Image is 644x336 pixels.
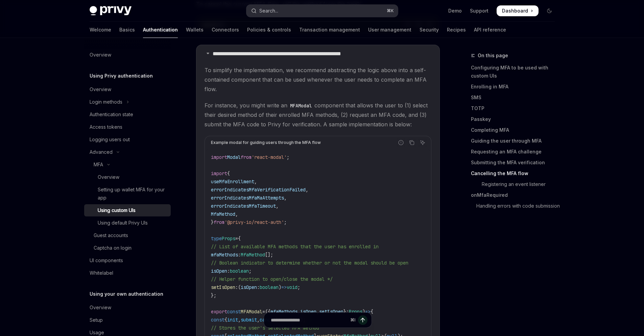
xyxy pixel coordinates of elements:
span: isOpen [241,284,257,290]
a: Using default Privy UIs [84,217,171,229]
div: Example modal for guiding users through the MFA flow [211,138,321,147]
a: Transaction management [299,22,360,38]
div: Setting up wallet MFA for your app [98,186,167,202]
span: MFAModal [241,309,262,315]
a: Connectors [212,22,239,38]
span: errorIndicatesMfaTimeout [211,203,276,209]
span: ; [249,268,252,274]
span: => [281,284,287,290]
span: from [214,219,224,225]
div: Search... [259,7,278,15]
span: boolean [230,268,249,274]
div: Overview [90,51,111,59]
a: SMS [471,92,560,103]
span: Props [222,235,235,241]
a: Cancelling the MFA flow [471,168,560,179]
a: Authentication [143,22,178,38]
span: from [241,154,252,160]
span: , [254,178,257,185]
div: Advanced [90,148,113,156]
a: User management [368,22,411,38]
span: const [227,309,241,315]
a: Wallets [186,22,204,38]
span: }; [211,292,216,298]
div: UI components [90,256,123,265]
a: Demo [448,7,462,14]
span: , [235,211,238,217]
span: , [306,187,308,193]
span: => [365,309,371,315]
span: useMfaEnrollment [211,178,254,185]
span: : [257,284,260,290]
span: For instance, you might write an component that allows the user to (1) select their desired metho... [205,101,431,129]
button: Toggle dark mode [544,5,555,16]
span: = [262,309,265,315]
span: void [287,284,297,290]
a: Overview [84,301,171,314]
span: Modal [227,154,241,160]
button: Report incorrect code [397,138,405,147]
span: } [211,219,214,225]
span: // Boolean indicator to determine whether or not the modal should be open [211,260,408,266]
span: To simplify the implementation, we recommend abstracting the logic above into a self-contained co... [205,65,431,94]
span: Props [349,309,362,315]
a: onMfaRequired [471,190,560,201]
span: { [238,235,241,241]
span: mfaMethods [270,309,297,315]
h5: Using Privy authentication [90,72,153,80]
a: Setting up wallet MFA for your app [84,184,171,204]
a: Completing MFA [471,125,560,135]
div: Setup [90,316,103,324]
span: , [276,203,279,209]
span: ) [279,284,281,290]
a: Overview [84,171,171,183]
span: setIsOpen [319,309,343,315]
span: : [227,268,230,274]
div: Overview [98,173,119,181]
span: 'react-modal' [252,154,287,160]
span: On this page [478,51,508,60]
div: Login methods [90,98,122,106]
div: Access tokens [90,123,122,131]
a: Configuring MFA to be used with custom UIs [471,62,560,81]
span: , [297,309,300,315]
span: ({ [265,309,270,315]
span: isOpen [211,268,227,274]
span: export [211,309,227,315]
code: MFAModal [287,102,314,109]
span: ; [284,219,287,225]
a: Welcome [90,22,111,38]
a: Basics [119,22,135,38]
a: Overview [84,49,171,61]
button: Open search [246,5,398,17]
span: ; [287,154,289,160]
a: Submitting the MFA verification [471,157,560,168]
span: isOpen [300,309,316,315]
span: import [211,154,227,160]
span: MfaMethod [241,252,265,258]
span: // List of available MFA methods that the user has enrolled in [211,244,379,250]
span: errorIndicatesMfaMaAttempts [211,195,284,201]
span: '@privy-io/react-auth' [224,219,284,225]
span: import [211,170,227,176]
span: ( [238,284,241,290]
button: Send message [358,315,367,325]
span: Dashboard [502,7,528,14]
div: Captcha on login [94,244,132,252]
span: boolean [260,284,279,290]
a: Registering an event listener [471,179,560,190]
a: UI components [84,254,171,267]
a: Authentication state [84,108,171,121]
span: , [316,309,319,315]
span: { [227,170,230,176]
a: Guest accounts [84,229,171,241]
button: Ask AI [418,138,427,147]
a: Overview [84,83,171,96]
a: Whitelabel [84,267,171,279]
span: { [371,309,373,315]
div: Using custom UIs [98,206,136,214]
div: Using default Privy UIs [98,219,148,227]
span: mfaMethods [211,252,238,258]
div: Overview [90,303,111,312]
a: Requesting an MFA challenge [471,146,560,157]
